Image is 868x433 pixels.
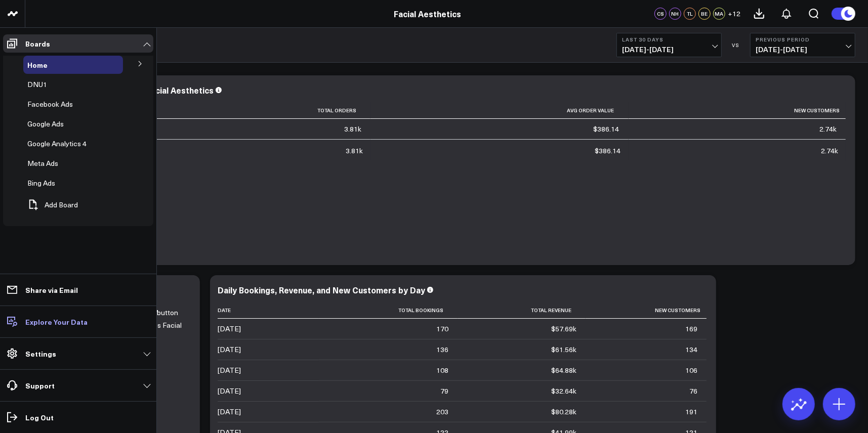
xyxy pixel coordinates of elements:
[727,42,745,48] div: VS
[218,344,241,355] div: [DATE]
[25,39,50,48] p: Boards
[23,194,78,216] button: Add Board
[689,386,697,396] div: 76
[436,407,448,417] div: 203
[728,10,740,17] span: + 12
[756,36,850,42] b: Previous Period
[669,8,681,20] div: NH
[698,8,711,20] div: BE
[147,102,370,119] th: Total Orders
[654,8,667,20] div: CS
[595,146,621,156] div: $386.14
[436,344,448,355] div: 136
[685,324,697,334] div: 169
[27,140,87,148] a: Google Analytics 4
[27,119,64,128] span: Google Ads
[551,407,576,417] div: $80.28k
[218,284,425,295] div: Daily Bookings, Revenue, and New Customers by Day
[218,386,241,396] div: [DATE]
[25,350,56,358] p: Settings
[436,324,448,334] div: 170
[27,61,48,69] a: Home
[440,386,448,396] div: 79
[750,33,855,57] button: Previous Period[DATE]-[DATE]
[27,159,58,167] a: Meta Ads
[594,124,619,134] div: $386.14
[684,8,696,20] div: TL
[3,408,153,426] a: Log Out
[551,324,576,334] div: $57.69k
[756,46,850,54] span: [DATE] - [DATE]
[821,146,838,156] div: 2.74k
[685,365,697,375] div: 106
[27,80,47,89] a: DNU1
[218,365,241,375] div: [DATE]
[622,36,716,42] b: Last 30 Days
[586,302,707,319] th: New Customers
[27,79,47,89] span: DNU1
[344,124,361,134] div: 3.81k
[27,178,55,188] span: Bing Ads
[27,179,55,187] a: Bing Ads
[25,381,55,389] p: Support
[436,365,448,375] div: 108
[551,344,576,355] div: $61.56k
[25,318,88,326] p: Explore Your Data
[218,302,319,319] th: Date
[346,146,363,156] div: 3.81k
[458,302,586,319] th: Total Revenue
[27,100,73,108] a: Facebook Ads
[819,124,837,134] div: 2.74k
[370,102,628,119] th: Avg Order Value
[27,139,87,148] span: Google Analytics 4
[713,8,725,20] div: MA
[25,286,78,294] p: Share via Email
[218,407,241,417] div: [DATE]
[27,99,73,109] span: Facebook Ads
[685,407,697,417] div: 191
[27,120,64,128] a: Google Ads
[218,324,241,334] div: [DATE]
[629,102,846,119] th: New Customers
[616,33,722,57] button: Last 30 Days[DATE]-[DATE]
[728,8,740,20] button: +12
[685,344,697,355] div: 134
[27,60,48,70] span: Home
[319,302,458,319] th: Total Bookings
[27,158,58,168] span: Meta Ads
[622,46,716,54] span: [DATE] - [DATE]
[394,8,462,19] a: Facial Aesthetics
[551,386,576,396] div: $32.64k
[25,413,54,421] p: Log Out
[551,365,576,375] div: $64.88k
